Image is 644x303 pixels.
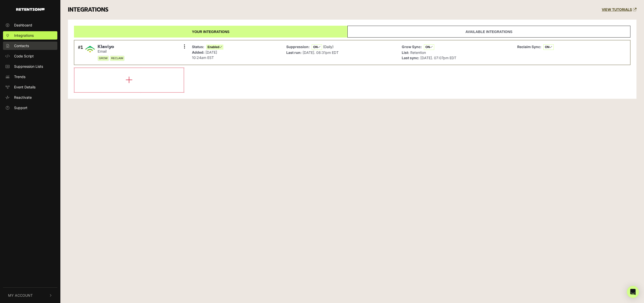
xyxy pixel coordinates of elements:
strong: Status: [192,45,204,49]
span: ON [312,44,322,50]
div: Open Intercom Messenger [627,286,639,298]
a: Integrations [3,31,57,40]
span: [DATE] 10:24am EST [192,50,217,60]
a: Trends [3,73,57,81]
span: Dashboard [14,22,32,28]
a: Code Script [3,52,57,60]
button: My Account [3,288,57,303]
span: My Account [8,293,33,298]
strong: Last run: [286,50,302,55]
strong: List: [402,50,409,55]
strong: Added: [192,50,205,54]
strong: Reclaim Sync: [517,45,541,49]
a: Contacts [3,42,57,50]
span: ON [543,44,554,50]
span: Contacts [14,43,29,48]
span: ON [424,44,434,50]
span: [DATE]. 07:07pm EDT [420,56,456,60]
span: Klaviyo [98,44,125,50]
span: GROW [98,56,109,61]
img: Klaviyo [85,44,95,54]
a: Support [3,104,57,112]
span: Code Script [14,53,34,59]
span: Event Details [14,84,35,90]
span: Retention [410,50,426,55]
a: Suppression Lists [3,62,57,71]
h3: INTEGRATIONS [68,6,108,13]
span: Enabled [206,45,223,50]
span: Reactivate [14,95,32,100]
a: Your integrations [74,26,347,38]
small: Email [98,49,125,54]
span: [DATE]. 08:31pm EDT [303,50,339,55]
strong: Suppression: [286,45,310,49]
span: Integrations [14,33,34,38]
span: Suppression Lists [14,64,43,69]
span: RECLAIM [110,56,125,61]
img: Retention.com [16,8,45,11]
a: Reactivate [3,93,57,102]
strong: Grow Sync: [402,45,422,49]
a: Event Details [3,83,57,91]
a: Available integrations [347,26,630,38]
div: #1 [78,44,83,61]
a: VIEW TUTORIALS [602,8,636,12]
strong: Last sync: [402,56,419,60]
span: (Daily) [323,45,334,49]
span: Trends [14,74,25,79]
a: Dashboard [3,21,57,29]
span: Support [14,105,27,110]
